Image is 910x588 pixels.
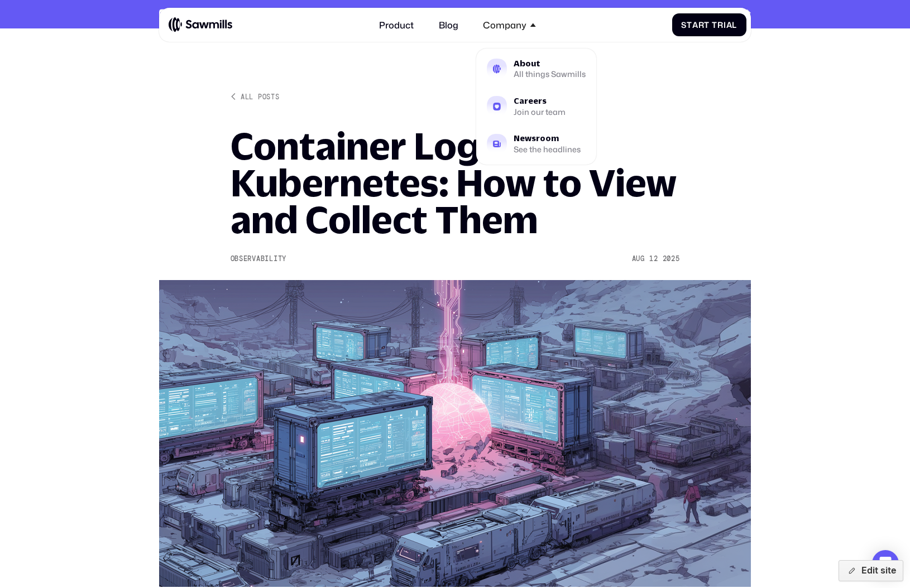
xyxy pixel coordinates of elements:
[687,20,692,30] span: t
[231,92,280,101] a: All posts
[483,20,526,31] div: Company
[692,20,698,30] span: a
[514,60,586,68] div: About
[231,127,680,238] h1: Container Logs in Kubernetes: How to View and Collect Them
[712,20,717,30] span: T
[726,20,732,30] span: a
[681,20,687,30] span: S
[476,12,542,37] div: Company
[514,134,581,143] div: Newsroom
[872,550,899,577] div: Open Intercom Messenger
[514,109,566,116] div: Join our team
[241,92,279,101] div: All posts
[649,255,658,263] div: 12
[672,13,746,37] a: StartTrial
[480,89,592,123] a: CareersJoin our team
[231,255,286,263] div: Observability
[372,12,420,37] a: Product
[514,146,581,153] div: See the headlines
[632,255,645,263] div: Aug
[724,20,726,30] span: i
[698,20,705,30] span: r
[514,97,566,105] div: Careers
[839,560,903,581] button: Edit site
[717,20,724,30] span: r
[732,20,737,30] span: l
[704,20,710,30] span: t
[476,37,596,164] nav: Company
[480,52,592,86] a: AboutAll things Sawmills
[663,255,680,263] div: 2025
[480,127,592,161] a: NewsroomSee the headlines
[432,12,464,37] a: Blog
[514,71,586,78] div: All things Sawmills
